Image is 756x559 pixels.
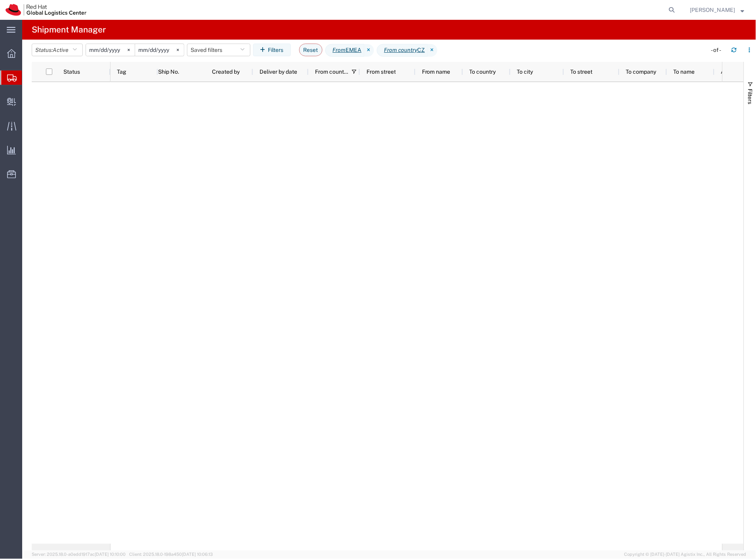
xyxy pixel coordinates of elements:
i: From [333,46,346,54]
span: From EMEA [325,44,365,57]
span: Ship No. [158,69,179,75]
span: Filters [747,89,754,104]
span: Assign to [721,69,745,75]
button: [PERSON_NAME] [690,5,745,15]
button: Filters [253,44,291,56]
span: Created by [212,69,240,75]
div: - of - [711,46,725,54]
span: From street [367,69,396,75]
span: To country [470,69,496,75]
span: Filip Lizuch [690,6,735,14]
span: [DATE] 10:06:13 [182,552,213,557]
span: To name [674,69,695,75]
img: logo [6,4,86,16]
i: From country [384,46,418,54]
span: To city [517,69,533,75]
span: Deliver by date [260,69,297,75]
span: [DATE] 10:10:00 [95,552,126,557]
span: Copyright © [DATE]-[DATE] Agistix Inc., All Rights Reserved [624,551,746,558]
span: From country CZ [377,44,428,57]
span: Client: 2025.18.0-198a450 [129,552,213,557]
span: From name [422,69,451,75]
span: Status [63,69,80,75]
span: Server: 2025.18.0-a0edd1917ac [32,552,126,557]
span: From country [315,69,348,75]
span: Active [53,47,69,53]
button: Reset [299,44,323,56]
h4: Shipment Manager [32,20,106,40]
span: To street [571,69,593,75]
button: Status:Active [32,44,83,56]
input: Not set [86,44,135,56]
button: Saved filters [187,44,250,56]
span: Tag [117,69,126,75]
span: To company [626,69,657,75]
input: Not set [135,44,184,56]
